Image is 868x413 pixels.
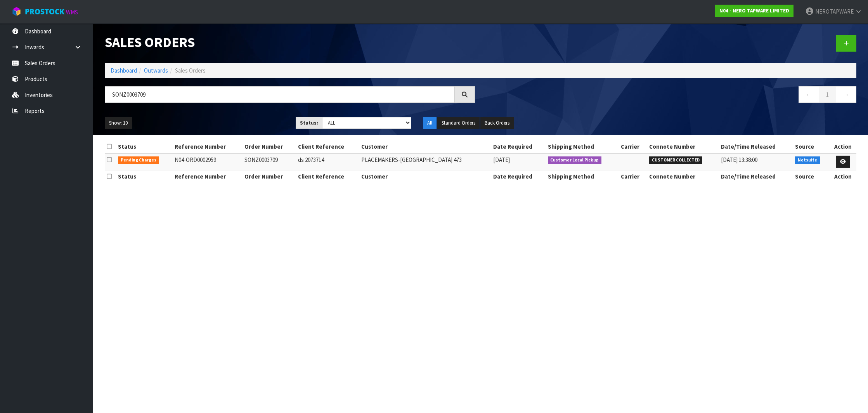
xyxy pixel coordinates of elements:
th: Customer [359,141,491,153]
th: Source [793,141,829,153]
span: NEROTAPWARE [815,8,854,15]
th: Client Reference [296,170,359,182]
th: Customer [359,170,491,182]
th: Shipping Method [546,170,619,182]
th: Connote Number [647,170,719,182]
th: Date Required [491,141,546,153]
th: Carrier [619,141,647,153]
th: Status [116,141,173,153]
input: Search sales orders [105,86,455,103]
a: → [836,86,856,103]
th: Order Number [243,170,296,182]
a: Dashboard [111,67,137,74]
strong: N04 - NERO TAPWARE LIMITED [719,7,789,14]
span: ProStock [25,7,64,17]
button: Show: 10 [105,117,132,129]
th: Source [793,170,829,182]
th: Status [116,170,173,182]
th: Date Required [491,170,546,182]
span: Netsuite [795,156,820,164]
button: Back Orders [480,117,514,129]
th: Action [829,141,856,153]
th: Reference Number [173,141,243,153]
span: Pending Charges [118,156,159,164]
th: Order Number [243,141,296,153]
span: [DATE] [493,156,510,163]
strong: Status: [300,120,318,126]
td: PLACEMAKERS-[GEOGRAPHIC_DATA] 473 [359,153,491,170]
button: Standard Orders [437,117,480,129]
h1: Sales Orders [105,35,475,50]
a: Outwards [144,67,168,74]
small: WMS [66,9,78,16]
th: Date/Time Released [719,141,793,153]
th: Connote Number [647,141,719,153]
span: Sales Orders [175,67,206,74]
th: Client Reference [296,141,359,153]
a: 1 [819,86,836,103]
th: Shipping Method [546,141,619,153]
td: SONZ0003709 [243,153,296,170]
th: Action [829,170,856,182]
button: All [423,117,437,129]
nav: Page navigation [487,86,857,105]
th: Carrier [619,170,647,182]
th: Date/Time Released [719,170,793,182]
img: cube-alt.png [12,7,21,16]
td: ds 2073714 [296,153,359,170]
span: CUSTOMER COLLECTED [649,156,702,164]
th: Reference Number [173,170,243,182]
span: [DATE] 13:38:00 [721,156,757,163]
td: N04-ORD0002959 [173,153,243,170]
span: Customer Local Pickup [548,156,602,164]
a: ← [799,86,819,103]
